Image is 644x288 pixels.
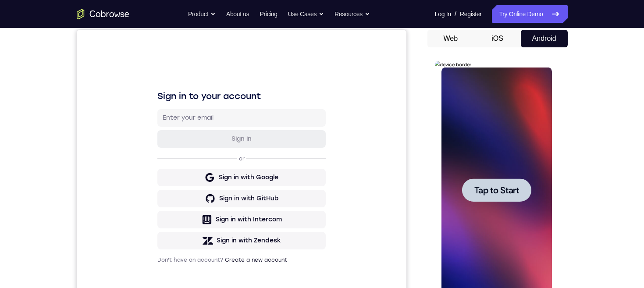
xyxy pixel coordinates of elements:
button: Product [188,5,216,23]
button: Sign in with Zendesk [81,202,249,220]
button: Sign in with GitHub [81,160,249,178]
button: Resources [334,5,370,23]
a: Register [460,5,481,23]
button: Sign in with Google [81,139,249,156]
button: Tap to Start [27,117,96,141]
p: Don't have an account? [81,227,249,234]
a: Create a new account [148,227,210,233]
div: Sign in with Intercom [139,185,205,194]
button: Web [427,30,474,47]
a: Log In [435,5,451,23]
h1: Sign in to your account [81,60,249,72]
a: Try Online Demo [492,5,567,23]
a: Pricing [260,5,277,23]
span: / [455,9,456,19]
button: Sign in [81,100,249,118]
button: Use Cases [288,5,324,23]
span: Tap to Start [39,125,84,134]
input: Enter your email [86,84,244,92]
div: Sign in with GitHub [142,164,202,173]
button: Sign in with Intercom [81,181,249,199]
div: Sign in with Google [142,143,202,152]
a: Go to the home page [77,9,129,19]
button: iOS [474,30,521,47]
div: Sign in with Zendesk [140,206,204,215]
button: Android [521,30,568,47]
p: or [160,125,170,132]
a: About us [226,5,249,23]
